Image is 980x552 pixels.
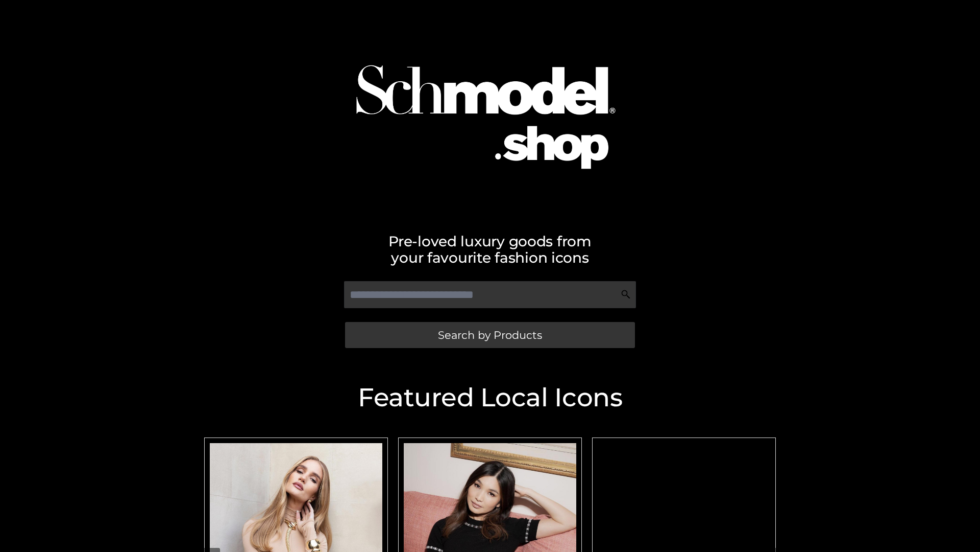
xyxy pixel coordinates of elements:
[345,322,635,348] a: Search by Products
[621,289,631,300] img: Search Icon
[438,330,542,340] span: Search by Products
[199,385,781,410] h2: Featured Local Icons​
[199,233,781,266] h2: Pre-loved luxury goods from your favourite fashion icons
